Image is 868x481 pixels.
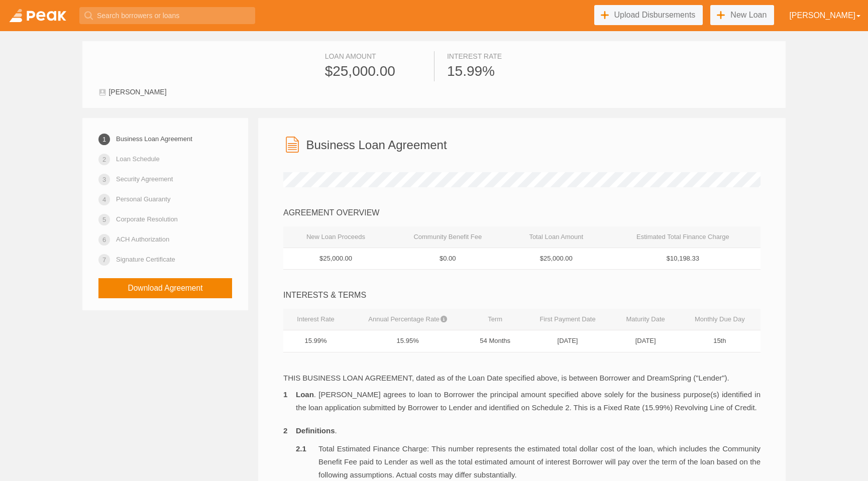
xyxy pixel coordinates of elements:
h3: Business Loan Agreement [306,139,447,152]
a: Loan Schedule [116,150,160,168]
td: $25,000.00 [507,248,605,270]
td: 15th [679,330,761,352]
div: $25,000.00 [325,61,430,81]
div: Loan Amount [325,51,430,61]
p: THIS BUSINESS LOAN AGREEMENT, dated as of the Loan Date specified above, is between Borrower and ... [283,373,761,383]
a: Signature Certificate [116,251,175,268]
span: [PERSON_NAME] [108,88,166,96]
div: AGREEMENT OVERVIEW [283,207,761,219]
b: Loan [296,390,314,399]
a: Security Agreement [116,170,173,188]
td: 15.95% [348,330,467,352]
th: Monthly Due Day [679,309,761,330]
td: [DATE] [523,330,612,352]
div: 15.99% [447,61,543,81]
td: 54 Months [467,330,523,352]
a: ACH Authorization [116,230,169,248]
th: Interest Rate [283,309,348,330]
a: Upload Disbursements [594,5,703,25]
th: Total Loan Amount [507,226,605,248]
th: Community Benefit Fee [388,226,507,248]
li: . [PERSON_NAME] agrees to loan to Borrower the principal amount specified above solely for the bu... [283,388,761,414]
td: [DATE] [612,330,679,352]
th: Annual Percentage Rate [348,309,467,330]
a: Business Loan Agreement [116,130,192,148]
th: New Loan Proceeds [283,226,388,248]
th: First Payment Date [523,309,612,330]
th: Maturity Date [612,309,679,330]
a: Corporate Resolution [116,210,178,228]
th: Term [467,309,523,330]
a: Download Agreement [98,278,232,298]
b: Definitions [296,426,335,435]
a: New Loan [710,5,774,25]
img: user-1c9fd2761cee6e1c551a576fc8a3eb88bdec9f05d7f3aff15e6bd6b6821838cb.svg [98,88,106,96]
div: INTERESTS & TERMS [283,290,761,301]
input: Search borrowers or loans [79,7,255,24]
div: Interest Rate [447,51,543,61]
td: $0.00 [388,248,507,270]
td: 15.99% [283,330,348,352]
td: $10,198.33 [605,248,761,270]
th: Estimated Total Finance Charge [605,226,761,248]
a: Personal Guaranty [116,190,170,208]
td: $25,000.00 [283,248,388,270]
